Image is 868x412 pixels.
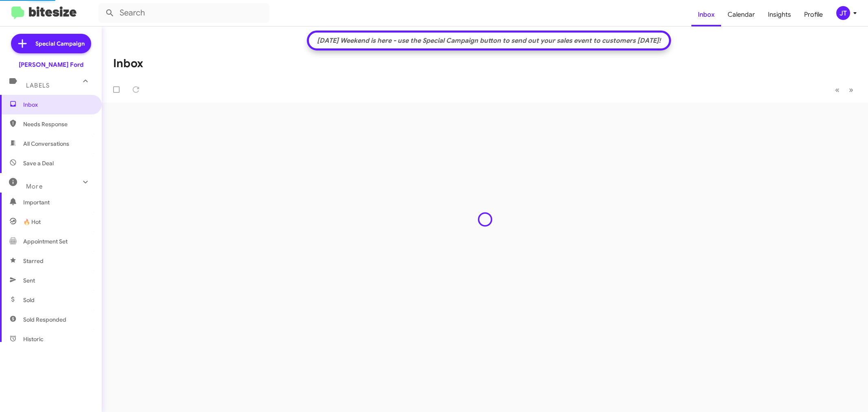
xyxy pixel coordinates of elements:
[23,218,41,226] span: 🔥 Hot
[98,3,269,23] input: Search
[26,82,50,89] span: Labels
[849,85,853,95] span: »
[23,316,66,324] span: Sold Responded
[113,57,143,70] h1: Inbox
[23,335,44,343] span: Historic
[844,81,858,98] button: Next
[23,198,92,206] span: Important
[23,237,68,245] span: Appointment Set
[19,61,83,69] div: [PERSON_NAME] Ford
[23,159,54,167] span: Save a Deal
[23,101,92,109] span: Inbox
[798,3,829,26] a: Profile
[836,6,850,20] div: JT
[691,3,721,26] a: Inbox
[23,120,92,128] span: Needs Response
[26,183,43,190] span: More
[23,257,44,265] span: Starred
[829,6,859,20] button: JT
[35,39,85,48] span: Special Campaign
[721,3,761,26] a: Calendar
[23,276,35,285] span: Sent
[313,37,665,45] div: [DATE] Weekend is here - use the Special Campaign button to send out your sales event to customer...
[831,81,858,98] nav: Page navigation example
[23,296,35,304] span: Sold
[11,34,91,53] a: Special Campaign
[835,85,840,95] span: «
[761,3,798,26] a: Insights
[23,140,69,148] span: All Conversations
[830,81,844,98] button: Previous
